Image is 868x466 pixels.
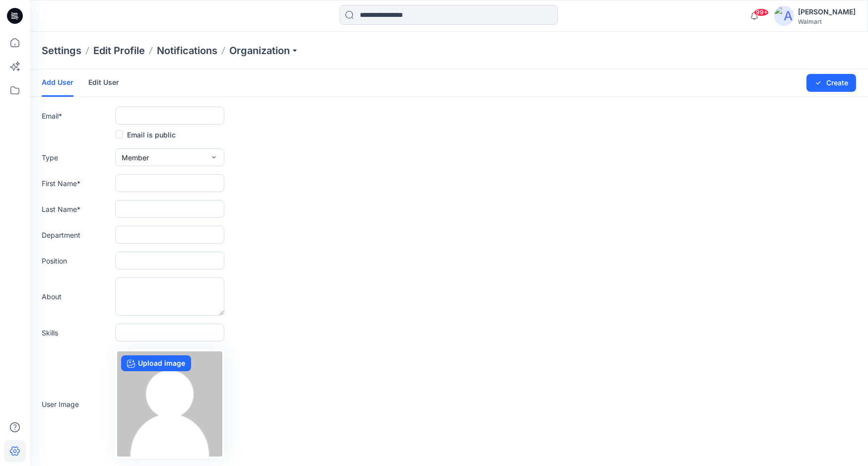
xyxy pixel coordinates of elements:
label: Email is public [115,129,176,140]
label: User Image [42,399,111,409]
a: Edit Profile [93,44,145,58]
label: Skills [42,328,111,338]
a: Notifications [157,44,217,58]
div: Walmart [798,18,856,25]
a: Edit User [88,69,119,95]
label: Position [42,256,111,266]
img: no-profile.png [117,351,222,457]
label: Email [42,111,111,121]
label: First Name [42,178,111,189]
span: 99+ [754,8,769,16]
button: Member [115,148,224,166]
label: Type [42,152,111,163]
label: Last Name [42,204,111,214]
img: avatar [774,6,794,26]
label: Department [42,230,111,240]
label: Upload image [121,355,191,371]
a: Add User [42,69,73,97]
label: About [42,291,111,302]
span: Member [122,152,149,163]
button: Create [806,74,856,92]
p: Settings [42,44,81,58]
div: [PERSON_NAME] [798,6,856,18]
